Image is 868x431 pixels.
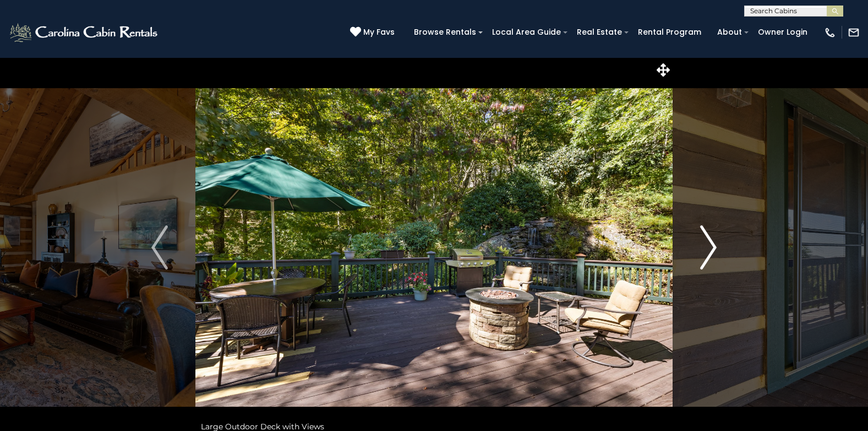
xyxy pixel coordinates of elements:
a: Local Area Guide [487,24,566,41]
a: Owner Login [752,24,813,41]
a: Real Estate [571,24,627,41]
a: About [712,24,747,41]
a: Rental Program [632,24,707,41]
img: arrow [151,225,168,270]
img: mail-regular-white.png [848,26,860,39]
img: White-1-2.png [8,21,161,44]
img: arrow [700,225,717,270]
a: My Favs [350,26,397,39]
img: phone-regular-white.png [824,26,836,39]
span: My Favs [363,26,395,38]
a: Browse Rentals [408,24,482,41]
